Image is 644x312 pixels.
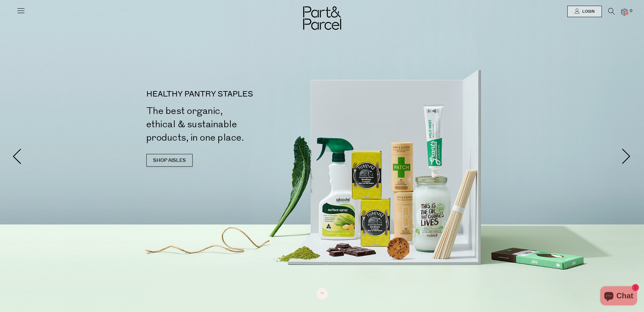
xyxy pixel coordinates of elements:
h2: The best organic, ethical & sustainable products, in one place. [146,104,325,144]
p: HEALTHY PANTRY STAPLES [146,90,325,98]
a: SHOP AISLES [146,154,193,167]
a: Login [567,6,602,17]
span: 0 [628,8,634,14]
inbox-online-store-chat: Shopify online store chat [598,286,639,307]
img: Part&Parcel [303,6,341,30]
span: Login [581,9,595,14]
a: 0 [621,9,628,15]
